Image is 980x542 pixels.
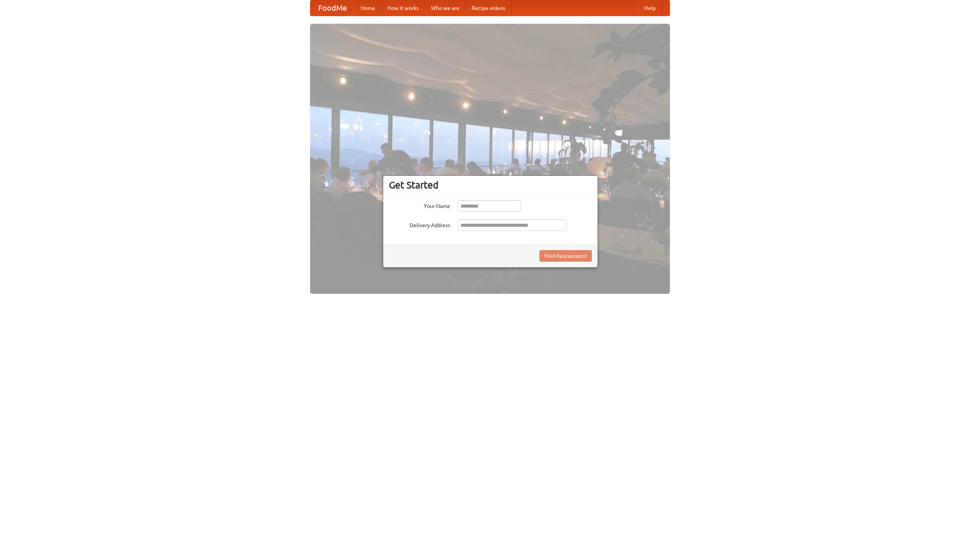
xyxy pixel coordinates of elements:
label: Delivery Address [389,219,450,229]
a: Recipe videos [465,0,511,16]
a: Home [354,0,381,16]
a: Who we are [425,0,465,16]
button: Find Restaurants! [539,250,592,262]
a: Help [638,0,662,16]
label: Your Name [389,200,450,210]
a: How it works [381,0,425,16]
a: FoodMe [310,0,354,16]
h3: Get Started [389,179,592,191]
